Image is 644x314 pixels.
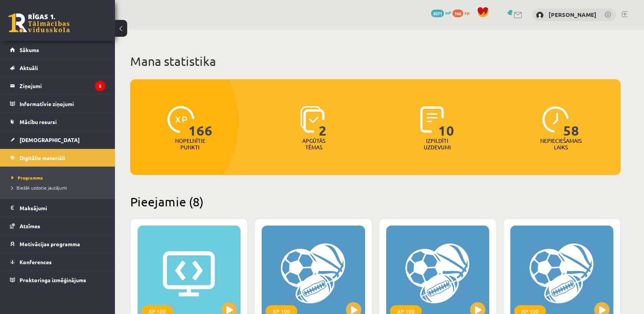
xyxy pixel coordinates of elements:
i: 5 [95,81,105,91]
p: Izpildīti uzdevumi [422,137,452,150]
a: Atzīmes [10,217,105,235]
legend: Ziņojumi [20,77,105,95]
a: [DEMOGRAPHIC_DATA] [10,131,105,149]
legend: Maksājumi [20,199,105,217]
a: Informatīvie ziņojumi [10,95,105,113]
img: icon-xp-0682a9bc20223a9ccc6f5883a126b849a74cddfe5390d2b41b4391c66f2066e7.svg [167,106,194,133]
a: Mācību resursi [10,113,105,131]
span: 3071 [431,10,444,17]
a: Sākums [10,41,105,59]
a: Proktoringa izmēģinājums [10,271,105,289]
a: [PERSON_NAME] [549,11,596,18]
legend: Informatīvie ziņojumi [20,95,105,113]
p: Nepieciešamais laiks [540,137,582,150]
span: Proktoringa izmēģinājums [20,276,86,283]
a: Ziņojumi5 [10,77,105,95]
span: 166 [188,106,213,137]
span: Sākums [20,46,39,53]
span: mP [445,10,451,16]
span: Programma [11,175,43,181]
p: Apgūtās tēmas [299,137,329,150]
span: 2 [319,106,327,137]
h1: Mana statistika [130,54,621,69]
a: 3071 mP [431,10,451,16]
a: Maksājumi [10,199,105,217]
img: Ieva Bringina [536,11,544,19]
span: Konferences [20,258,52,265]
span: Aktuāli [20,64,38,71]
span: Biežāk uzdotie jautājumi [11,185,67,191]
a: Aktuāli [10,59,105,77]
span: [DEMOGRAPHIC_DATA] [20,136,80,143]
img: icon-clock-7be60019b62300814b6bd22b8e044499b485619524d84068768e800edab66f18.svg [542,106,569,133]
a: Biežāk uzdotie jautājumi [11,184,107,191]
h2: Pieejamie (8) [130,194,621,209]
span: 166 [452,10,463,17]
a: Digitālie materiāli [10,149,105,167]
span: 10 [438,106,454,137]
a: Programma [11,174,107,181]
img: icon-completed-tasks-ad58ae20a441b2904462921112bc710f1caf180af7a3daa7317a5a94f2d26646.svg [420,106,444,133]
span: Mācību resursi [20,118,57,125]
a: Konferences [10,253,105,271]
span: 58 [563,106,579,137]
span: Motivācijas programma [20,240,80,247]
span: Digitālie materiāli [20,154,65,161]
p: Nopelnītie punkti [175,137,205,150]
a: Rīgas 1. Tālmācības vidusskola [8,13,70,33]
img: icon-learned-topics-4a711ccc23c960034f471b6e78daf4a3bad4a20eaf4de84257b87e66633f6470.svg [300,106,324,133]
a: Motivācijas programma [10,235,105,253]
a: 166 xp [452,10,473,16]
span: xp [464,10,469,16]
span: Atzīmes [20,222,40,229]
